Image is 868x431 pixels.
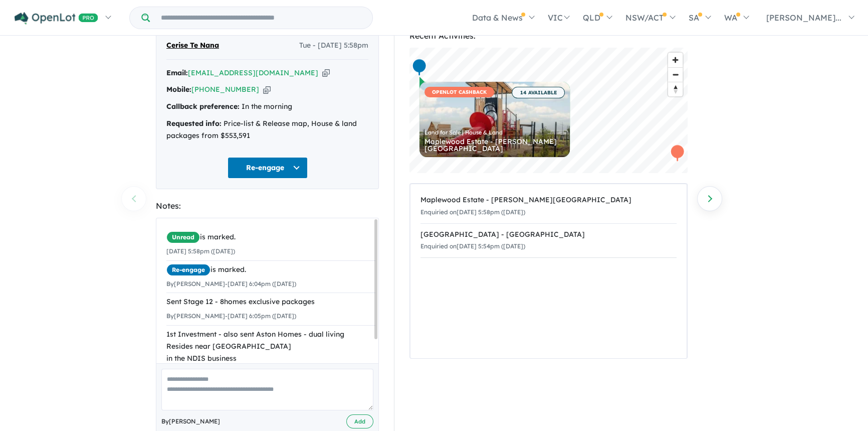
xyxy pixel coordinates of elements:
span: Tue - [DATE] 5:58pm [299,40,368,52]
a: Maplewood Estate - [PERSON_NAME][GEOGRAPHIC_DATA]Enquiried on[DATE] 5:58pm ([DATE]) [420,189,677,224]
span: Reset bearing to north [668,82,683,96]
a: OPENLOT CASHBACK 14 AVAILABLE Land for Sale | House & Land Maplewood Estate - [PERSON_NAME][GEOGR... [419,82,570,157]
div: Sent Stage 12 - 8homes exclusive packages [166,296,375,308]
button: Reset bearing to north [668,82,683,96]
div: Land for Sale | House & Land [424,130,565,135]
small: [DATE] 5:58pm ([DATE]) [166,247,235,255]
canvas: Map [409,48,688,173]
div: Notes: [156,199,379,213]
button: Add [346,414,373,429]
div: is marked. [166,231,375,243]
span: By [PERSON_NAME] [161,416,220,426]
button: Zoom in [668,53,683,67]
div: Map marker [670,144,685,163]
small: Enquiried on [DATE] 5:54pm ([DATE]) [420,242,525,250]
span: [PERSON_NAME]... [766,13,841,23]
div: Price-list & Release map, House & land packages from $553,591 [166,118,368,142]
small: By [PERSON_NAME] - [DATE] 6:05pm ([DATE]) [166,312,296,320]
span: OPENLOT CASHBACK [424,87,494,97]
div: is marked. [166,264,375,276]
div: [GEOGRAPHIC_DATA] - [GEOGRAPHIC_DATA] [420,229,677,241]
a: [GEOGRAPHIC_DATA] - [GEOGRAPHIC_DATA]Enquiried on[DATE] 5:54pm ([DATE]) [420,223,677,258]
button: Copy [322,68,330,78]
div: Recent Activities: [409,29,688,43]
button: Copy [263,84,271,95]
span: 14 AVAILABLE [512,87,565,98]
input: Try estate name, suburb, builder or developer [152,7,370,29]
span: Cerise Te Nana [166,40,219,52]
img: Openlot PRO Logo White [15,12,98,25]
button: Re-engage [228,157,308,179]
small: By [PERSON_NAME] - [DATE] 6:04pm ([DATE]) [166,280,296,288]
strong: Callback preference: [166,102,240,111]
small: Enquiried on [DATE] 5:58pm ([DATE]) [420,208,525,216]
div: Map marker [412,58,427,77]
button: Zoom out [668,67,683,82]
div: Maplewood Estate - [PERSON_NAME][GEOGRAPHIC_DATA] [424,138,565,152]
span: Re-engage [166,264,210,276]
strong: Requested info: [166,119,222,128]
div: 1st Investment - also sent Aston Homes - dual living Resides near [GEOGRAPHIC_DATA] in the NDIS b... [166,329,375,364]
strong: Email: [166,68,188,77]
div: Maplewood Estate - [PERSON_NAME][GEOGRAPHIC_DATA] [420,194,677,206]
a: [PHONE_NUMBER] [191,85,259,94]
a: [EMAIL_ADDRESS][DOMAIN_NAME] [188,68,318,77]
div: In the morning [166,101,368,113]
span: Unread [166,231,200,243]
strong: Mobile: [166,85,191,94]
